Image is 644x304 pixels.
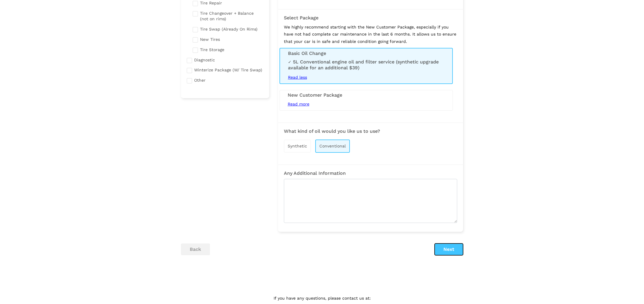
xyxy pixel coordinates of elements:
[284,129,457,134] h3: What kind of oil would you like us to use?
[288,51,444,56] h3: Basic Oil Change
[181,243,210,255] button: back
[288,59,444,71] li: 5L Conventional engine oil and filter service (synthetic upgrade available for an additional $39)
[319,144,346,148] span: Conventional
[284,23,457,45] p: We highly recommend starting with the New Customer Package, especially if you have not had comple...
[284,171,457,176] h3: Any Additional Information
[230,295,414,301] p: If you have any questions, please contact us at:
[288,144,307,148] span: Synthetic
[435,243,463,255] button: Next
[288,93,445,98] h3: New Customer Package
[284,15,457,21] h3: Select Package
[288,102,309,106] span: Read more
[288,75,307,80] span: Read less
